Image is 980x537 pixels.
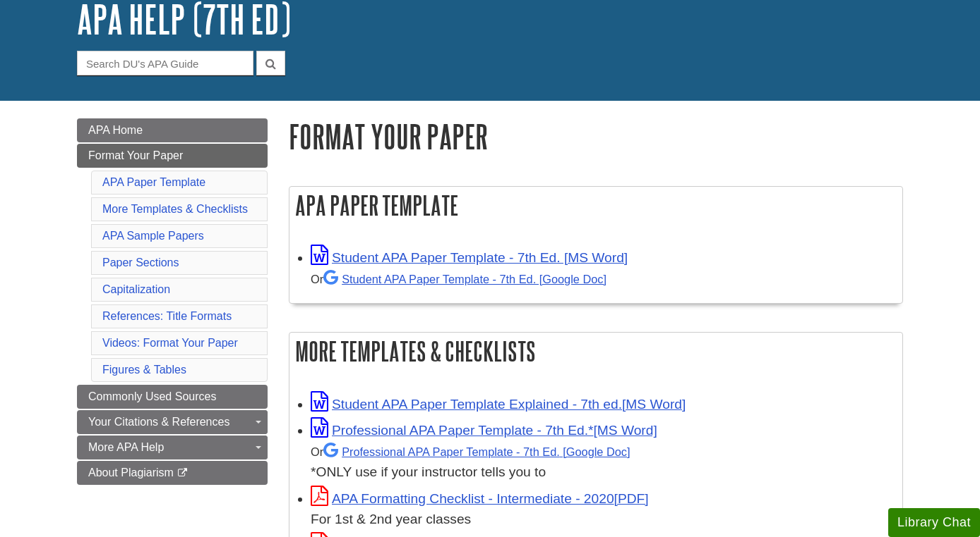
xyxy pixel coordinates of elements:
a: More Templates & Checklists [102,203,248,215]
a: Commonly Used Sources [77,385,268,409]
a: Format Your Paper [77,144,268,168]
span: About Plagiarism [88,467,174,479]
a: References: Title Formats [102,310,232,322]
input: Search DU's APA Guide [77,51,253,75]
a: Capitalization [102,283,170,295]
a: About Plagiarism [77,461,268,485]
a: Link opens in new window [311,250,628,265]
a: APA Paper Template [102,176,205,188]
h2: APA Paper Template [289,187,902,224]
a: APA Home [77,118,268,142]
span: Your Citations & References [88,416,229,428]
span: Commonly Used Sources [88,390,216,402]
small: Or [311,445,630,458]
h1: Format Your Paper [289,118,903,154]
a: APA Sample Papers [102,230,204,242]
div: Guide Page Menu [77,118,268,485]
a: Videos: Format Your Paper [102,337,238,349]
a: Paper Sections [102,257,179,268]
a: Link opens in new window [311,491,649,506]
span: More APA Help [88,441,164,453]
a: Figures & Tables [102,364,186,376]
a: Professional APA Paper Template - 7th Ed. [323,445,630,458]
h2: More Templates & Checklists [289,333,902,370]
a: Link opens in new window [311,397,686,412]
small: Or [311,273,606,285]
span: Format Your Paper [88,149,183,161]
div: For 1st & 2nd year classes [311,510,895,530]
a: More APA Help [77,436,268,459]
span: APA Home [88,124,143,136]
a: Link opens in new window [311,423,657,438]
a: Your Citations & References [77,410,268,434]
div: *ONLY use if your instructor tells you to [311,441,895,483]
i: This link opens in a new window [177,469,189,478]
a: Student APA Paper Template - 7th Ed. [Google Doc] [323,273,606,285]
button: Library Chat [888,508,980,537]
